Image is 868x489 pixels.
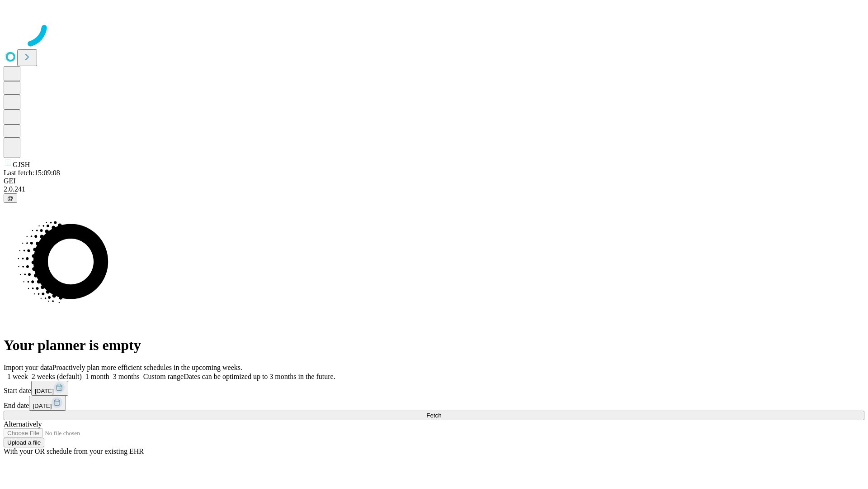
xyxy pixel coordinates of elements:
[52,364,242,371] span: Proactively plan more efficient schedules in the upcoming weeks.
[4,438,44,447] button: Upload a file
[7,195,14,201] span: @
[4,169,60,177] span: Last fetch: 15:09:08
[4,185,864,193] div: 2.0.241
[85,373,109,380] span: 1 month
[35,388,54,394] span: [DATE]
[33,403,52,409] span: [DATE]
[143,373,184,380] span: Custom range
[31,381,68,396] button: [DATE]
[32,373,82,380] span: 2 weeks (default)
[4,447,144,455] span: With your OR schedule from your existing EHR
[7,373,28,380] span: 1 week
[184,373,335,380] span: Dates can be optimized up to 3 months in the future.
[29,396,66,411] button: [DATE]
[4,396,864,411] div: End date
[426,412,441,419] span: Fetch
[13,161,30,168] span: GJSH
[4,381,864,396] div: Start date
[113,373,140,380] span: 3 months
[4,177,864,185] div: GEI
[4,420,42,428] span: Alternatively
[4,193,17,203] button: @
[4,411,864,420] button: Fetch
[4,364,52,371] span: Import your data
[4,337,864,354] h1: Your planner is empty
